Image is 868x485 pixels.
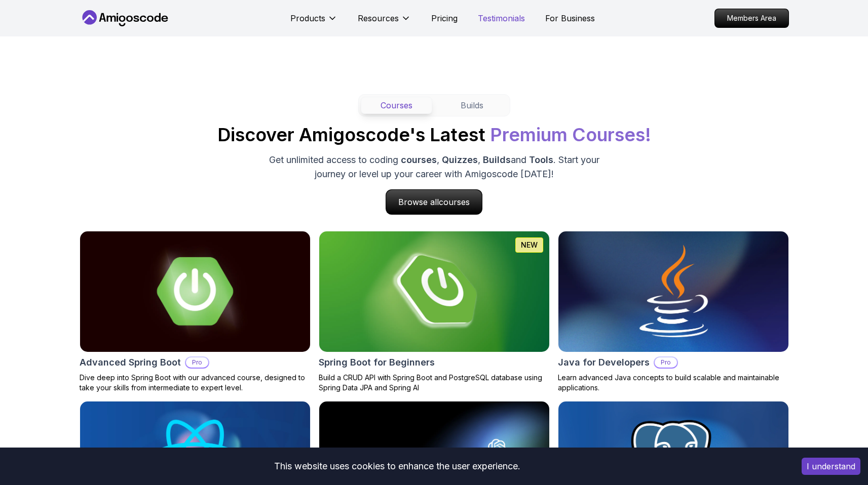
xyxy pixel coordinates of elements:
p: Build a CRUD API with Spring Boot and PostgreSQL database using Spring Data JPA and Spring AI [319,373,550,393]
span: courses [439,197,470,207]
img: Spring Boot for Beginners card [319,231,549,352]
img: Java for Developers card [558,231,788,352]
button: Products [290,12,337,32]
p: Pro [186,357,208,368]
button: Resources [358,12,411,32]
p: Members Area [715,9,788,27]
p: Get unlimited access to coding , , and . Start your journey or level up your career with Amigosco... [264,153,605,181]
a: Advanced Spring Boot cardAdvanced Spring BootProDive deep into Spring Boot with our advanced cour... [80,231,311,393]
span: courses [401,154,437,165]
button: Builds [436,97,508,114]
button: Accept cookies [802,458,860,475]
span: Premium Courses! [490,124,651,146]
h2: Advanced Spring Boot [80,355,181,370]
img: Advanced Spring Boot card [80,231,310,352]
p: Pro [655,357,677,368]
button: Courses [361,97,432,114]
a: Pricing [431,12,458,24]
a: Spring Boot for Beginners cardNEWSpring Boot for BeginnersBuild a CRUD API with Spring Boot and P... [319,231,550,393]
div: This website uses cookies to enhance the user experience. [8,455,786,477]
p: NEW [521,240,538,250]
span: Tools [529,154,553,165]
a: Testimonials [478,12,525,24]
h2: Java for Developers [558,355,650,370]
a: Browse allcourses [386,189,482,215]
p: Learn advanced Java concepts to build scalable and maintainable applications. [558,373,789,393]
p: Resources [358,12,399,24]
p: Dive deep into Spring Boot with our advanced course, designed to take your skills from intermedia... [80,373,311,393]
a: Java for Developers cardJava for DevelopersProLearn advanced Java concepts to build scalable and ... [558,231,789,393]
h2: Spring Boot for Beginners [319,355,435,370]
a: For Business [545,12,595,24]
h2: Discover Amigoscode's Latest [217,125,651,145]
p: Products [290,12,325,24]
a: Members Area [714,9,789,28]
p: Browse all [386,190,482,214]
span: Quizzes [442,154,478,165]
span: Builds [483,154,511,165]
